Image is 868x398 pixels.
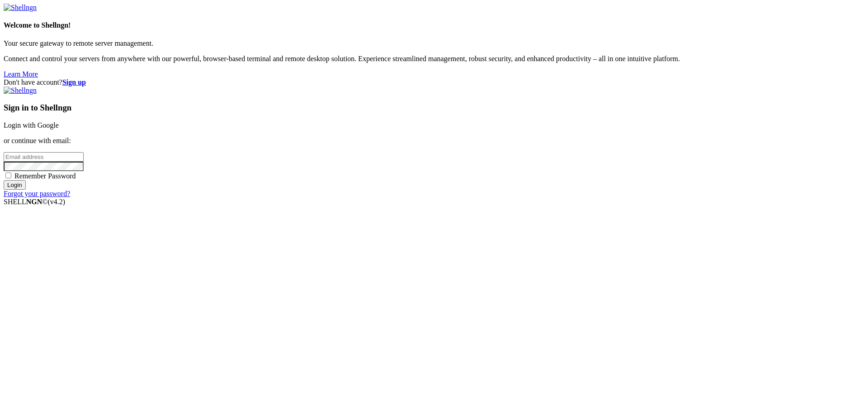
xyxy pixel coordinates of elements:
a: Learn More [4,70,38,78]
p: Connect and control your servers from anywhere with our powerful, browser-based terminal and remo... [4,55,864,63]
a: Forgot your password? [4,190,70,197]
p: or continue with email: [4,137,864,145]
input: Remember Password [5,173,11,178]
a: Login with Google [4,121,59,129]
p: Your secure gateway to remote server management. [4,39,864,48]
input: Email address [4,152,84,162]
h4: Welcome to Shellngn! [4,21,864,29]
a: Sign up [62,78,86,86]
b: NGN [26,198,42,206]
span: 4.2.0 [48,198,66,206]
span: SHELL © [4,198,65,206]
input: Login [4,180,26,190]
span: Remember Password [14,172,76,180]
img: Shellngn [4,86,37,95]
h3: Sign in to Shellngn [4,103,864,113]
div: Don't have account? [4,78,864,86]
img: Shellngn [4,4,37,12]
